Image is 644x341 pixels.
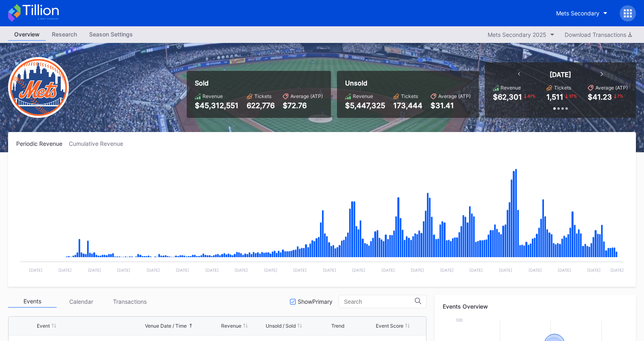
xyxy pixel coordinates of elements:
[382,268,395,273] text: [DATE]
[556,10,599,17] div: Mets Secondary
[58,268,72,273] text: [DATE]
[83,28,139,41] a: Season Settings
[588,93,612,101] div: $41.23
[8,57,69,118] img: New-York-Mets-Transparent.png
[221,323,241,329] div: Revenue
[176,268,189,273] text: [DATE]
[345,101,385,110] div: $5,447,325
[587,268,601,273] text: [DATE]
[290,93,323,99] div: Average (ATP)
[393,101,422,110] div: 173,444
[345,79,471,87] div: Unsold
[353,93,373,99] div: Revenue
[499,268,512,273] text: [DATE]
[57,295,105,308] div: Calendar
[401,93,418,99] div: Tickets
[69,140,130,147] div: Cumulative Revenue
[147,268,160,273] text: [DATE]
[117,268,130,273] text: [DATE]
[298,298,333,305] div: Show Primary
[527,93,536,99] div: 41 %
[469,268,483,273] text: [DATE]
[554,85,571,91] div: Tickets
[550,70,571,79] div: [DATE]
[195,101,239,110] div: $45,312,551
[105,295,154,308] div: Transactions
[616,93,624,99] div: 7 %
[529,268,542,273] text: [DATE]
[235,268,248,273] text: [DATE]
[440,268,454,273] text: [DATE]
[558,268,571,273] text: [DATE]
[411,268,424,273] text: [DATE]
[484,29,559,40] button: Mets Secondary 2025
[264,268,277,273] text: [DATE]
[443,303,628,310] div: Events Overview
[431,101,471,110] div: $31.41
[610,268,624,273] text: [DATE]
[8,28,46,41] a: Overview
[46,28,83,41] a: Research
[16,140,69,147] div: Periodic Revenue
[195,79,323,87] div: Sold
[16,157,628,279] svg: Chart title
[488,31,546,38] div: Mets Secondary 2025
[88,268,101,273] text: [DATE]
[331,323,344,329] div: Trend
[352,268,365,273] text: [DATE]
[254,93,271,99] div: Tickets
[8,295,57,308] div: Events
[550,6,614,21] button: Mets Secondary
[247,101,275,110] div: 622,776
[565,31,632,38] div: Download Transactions
[493,93,522,101] div: $62,301
[46,28,83,40] div: Research
[568,93,578,99] div: 37 %
[293,268,307,273] text: [DATE]
[205,268,219,273] text: [DATE]
[344,298,415,305] input: Search
[438,93,471,99] div: Average (ATP)
[145,323,187,329] div: Venue Date / Time
[29,268,43,273] text: [DATE]
[37,323,50,329] div: Event
[456,318,463,322] text: 100
[83,28,139,40] div: Season Settings
[501,85,521,91] div: Revenue
[376,323,403,329] div: Event Score
[323,268,336,273] text: [DATE]
[266,323,296,329] div: Unsold / Sold
[283,101,323,110] div: $72.76
[595,85,628,91] div: Average (ATP)
[203,93,223,99] div: Revenue
[546,93,563,101] div: 1,511
[561,29,636,40] button: Download Transactions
